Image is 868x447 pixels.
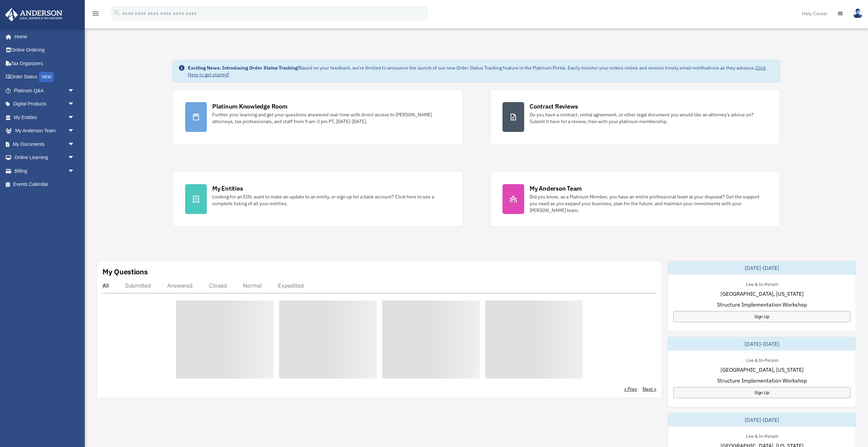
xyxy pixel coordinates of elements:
[125,282,151,289] div: Submitted
[673,387,850,398] a: Sign Up
[173,172,463,227] a: My Entities Looking for an EIN, want to make an update to an entity, or sign up for a bank accoun...
[853,8,863,18] img: User Pic
[39,72,54,82] div: NEW
[68,151,81,165] span: arrow_drop_down
[212,184,243,193] div: My Entities
[741,432,784,439] div: Live & In-Person
[668,413,856,427] div: [DATE]-[DATE]
[68,97,81,111] span: arrow_drop_down
[741,356,784,363] div: Live & In-Person
[188,65,299,71] strong: Exciting News: Introducing Order Status Tracking!
[717,300,807,309] span: Structure Implementation Workshop
[668,261,856,275] div: [DATE]-[DATE]
[212,111,450,125] div: Further your learning and get your questions answered real-time with direct access to [PERSON_NAM...
[68,84,81,98] span: arrow_drop_down
[68,137,81,151] span: arrow_drop_down
[5,124,85,138] a: My Anderson Teamarrow_drop_down
[3,8,64,21] img: Anderson Advisors Platinum Portal
[188,64,774,78] div: Based on your feedback, we're thrilled to announce the launch of our new Order Status Tracking fe...
[741,280,784,287] div: Live & In-Person
[243,282,262,289] div: Normal
[5,30,81,43] a: Home
[721,290,804,298] span: [GEOGRAPHIC_DATA], [US_STATE]
[490,90,780,144] a: Contract Reviews Do you have a contract, rental agreement, or other legal document you would like...
[5,137,85,151] a: My Documentsarrow_drop_down
[278,282,304,289] div: Expedited
[643,386,656,392] a: Next >
[721,366,804,374] span: [GEOGRAPHIC_DATA], [US_STATE]
[624,386,637,392] a: < Prev
[490,172,780,227] a: My Anderson Team Did you know, as a Platinum Member, you have an entire professional team at your...
[717,376,807,385] span: Structure Implementation Workshop
[68,124,81,138] span: arrow_drop_down
[102,282,109,289] div: All
[209,282,227,289] div: Closed
[5,111,85,124] a: My Entitiesarrow_drop_down
[668,337,856,351] div: [DATE]-[DATE]
[5,70,85,84] a: Order StatusNEW
[5,84,85,97] a: Platinum Q&Aarrow_drop_down
[530,184,582,193] div: My Anderson Team
[92,9,100,18] i: menu
[530,111,768,125] div: Do you have a contract, rental agreement, or other legal document you would like an attorney's ad...
[92,12,100,18] a: menu
[5,164,85,178] a: Billingarrow_drop_down
[530,193,768,214] div: Did you know, as a Platinum Member, you have an entire professional team at your disposal? Get th...
[212,193,450,207] div: Looking for an EIN, want to make an update to an entity, or sign up for a bank account? Click her...
[113,9,121,17] i: search
[102,267,148,277] div: My Questions
[5,178,85,191] a: Events Calendar
[68,111,81,124] span: arrow_drop_down
[212,102,288,111] div: Platinum Knowledge Room
[5,151,85,164] a: Online Learningarrow_drop_down
[173,90,463,144] a: Platinum Knowledge Room Further your learning and get your questions answered real-time with dire...
[530,102,578,111] div: Contract Reviews
[5,57,85,70] a: Tax Organizers
[5,43,85,57] a: Online Ordering
[68,164,81,178] span: arrow_drop_down
[188,65,766,78] a: Click Here to get started!
[673,311,850,322] a: Sign Up
[167,282,193,289] div: Answered
[5,97,85,111] a: Digital Productsarrow_drop_down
